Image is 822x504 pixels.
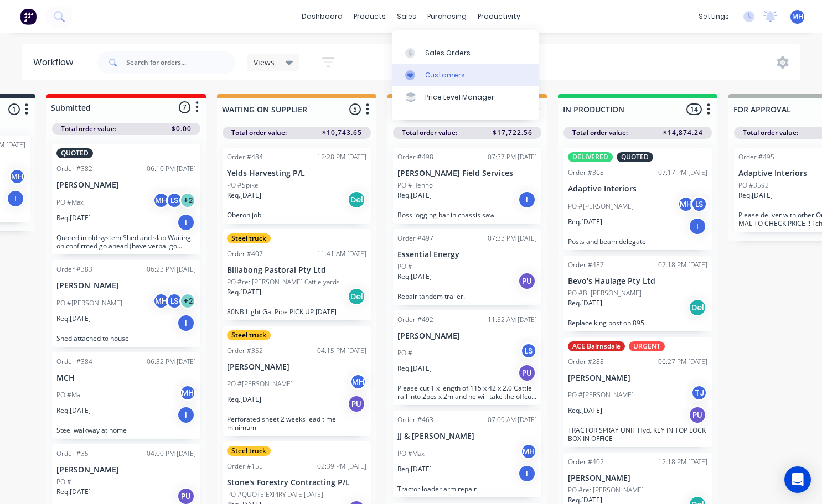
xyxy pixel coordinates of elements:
div: PU [689,406,706,424]
div: purchasing [422,8,472,25]
p: [PERSON_NAME] Field Services [397,169,537,178]
div: Order #463 [397,415,433,425]
div: 07:09 AM [DATE] [488,415,537,425]
div: DELIVEREDQUOTEDOrder #36807:17 PM [DATE]Adaptive InteriorsPO #[PERSON_NAME]MHLSReq.[DATE]IPosts a... [563,148,712,250]
a: dashboard [296,8,348,25]
p: PO #Henno [397,180,433,190]
p: PO #re: [PERSON_NAME] Cattle yards [227,277,340,287]
p: Billabong Pastoral Pty Ltd [227,266,366,275]
span: $14,874.24 [663,128,703,138]
div: + 2 [179,293,196,309]
p: Steel walkway at home [56,426,196,434]
span: Total order value: [743,128,798,138]
div: Steel truck [227,233,271,243]
p: Quoted in old system Shed and slab Waiting on confirmed go ahead (have verbal go ahead from [PERS... [56,233,196,250]
p: Boss logging bar in chassis saw [397,211,537,219]
div: I [7,190,24,207]
div: 11:52 AM [DATE] [488,315,537,325]
div: Steel truckOrder #40711:41 AM [DATE]Billabong Pastoral Pty LtdPO #re: [PERSON_NAME] Cattle yardsR... [223,229,371,320]
p: Req. [DATE] [568,217,602,227]
p: Req. [DATE] [56,213,91,223]
div: Order #407 [227,249,263,259]
p: PO #Bj [PERSON_NAME] [568,288,642,298]
div: DELIVERED [568,152,613,162]
input: Search for orders... [126,51,236,74]
p: Req. [DATE] [227,394,261,404]
div: 07:33 PM [DATE] [488,233,537,243]
div: QUOTED [617,152,653,162]
div: Order #38406:32 PM [DATE]MCHPO #MalMHReq.[DATE]ISteel walkway at home [52,352,200,439]
span: Total order value: [231,128,287,138]
p: PO #Max [397,449,425,459]
p: Perforated sheet 2 weeks lead time minimum [227,415,366,432]
div: 07:37 PM [DATE] [488,152,537,162]
p: [PERSON_NAME] [568,474,707,483]
p: Req. [DATE] [738,190,773,200]
span: $10,743.65 [322,128,362,138]
p: PO #QUOTE EXPIRY DATE [DATE] [227,490,323,500]
div: Order #46307:09 AM [DATE]JJ & [PERSON_NAME]PO #MaxMHReq.[DATE]ITractor loader arm repair [393,411,541,497]
p: JJ & [PERSON_NAME] [397,432,537,441]
div: 11:41 AM [DATE] [317,249,366,259]
div: 04:15 PM [DATE] [317,346,366,356]
div: productivity [472,8,526,25]
div: Price Level Manager [425,92,494,102]
div: Sales Orders [425,48,471,58]
p: PO #Mal [56,390,82,400]
p: Req. [DATE] [568,406,602,415]
div: Steel truckOrder #35204:15 PM [DATE][PERSON_NAME]PO #[PERSON_NAME]MHReq.[DATE]PUPerforated sheet ... [223,326,371,437]
div: QUOTEDOrder #38206:10 PM [DATE][PERSON_NAME]PO #MaxMHLS+2Req.[DATE]IQuoted in old system Shed and... [52,144,200,254]
p: PO #Max [56,198,84,207]
p: PO #re: [PERSON_NAME] [568,485,644,495]
p: Stone's Forestry Contracting P/L [227,478,366,487]
div: 04:00 PM [DATE] [147,449,196,459]
span: Total order value: [402,128,457,138]
p: [PERSON_NAME] [56,180,196,190]
div: LS [520,342,537,359]
span: Total order value: [61,124,116,134]
div: PU [348,395,365,413]
div: Order #484 [227,152,263,162]
div: MH [520,443,537,460]
p: Tractor loader arm repair [397,485,537,493]
div: LS [691,196,707,212]
div: URGENT [629,341,665,351]
div: MH [350,373,366,390]
p: PO # [56,477,71,487]
div: Order #495 [738,152,774,162]
p: PO # [397,262,412,272]
span: Total order value: [572,128,628,138]
img: Factory [20,8,37,25]
div: I [177,214,195,231]
div: sales [391,8,422,25]
div: PU [518,272,536,290]
div: QUOTED [56,148,93,158]
div: Order #497 [397,233,433,243]
p: Req. [DATE] [56,487,91,497]
div: Order #49707:33 PM [DATE]Essential EnergyPO #Req.[DATE]PURepair tandem trailer. [393,229,541,305]
div: Order #288 [568,357,604,367]
div: Order #382 [56,164,92,174]
p: 80NB Light Gal Pipe PICK UP [DATE] [227,308,366,316]
a: Sales Orders [392,41,539,64]
div: MH [179,385,196,401]
div: Steel truck [227,330,271,340]
p: Req. [DATE] [568,298,602,308]
div: MH [678,196,694,212]
div: 06:23 PM [DATE] [147,264,196,274]
div: settings [693,8,735,25]
p: [PERSON_NAME] [227,362,366,372]
p: Oberon job [227,211,366,219]
span: $0.00 [172,124,192,134]
p: Posts and beam delegate [568,237,707,246]
p: Essential Energy [397,250,537,259]
p: PO #[PERSON_NAME] [568,390,634,400]
div: Del [689,299,706,316]
p: MCH [56,373,196,383]
span: Views [254,56,275,68]
p: Req. [DATE] [227,190,261,200]
span: MH [792,12,803,22]
div: PU [518,364,536,382]
div: Order #352 [227,346,263,356]
a: Customers [392,64,539,86]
